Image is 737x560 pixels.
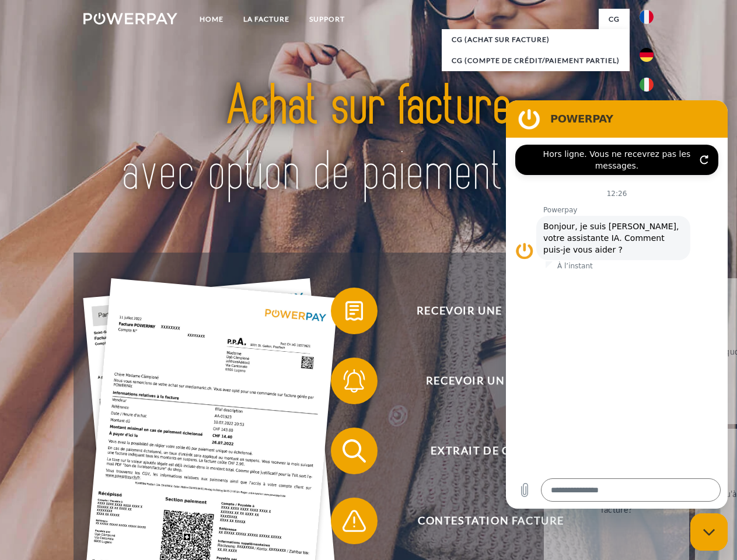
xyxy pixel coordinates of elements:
span: Contestation Facture [348,498,634,544]
img: fr [640,10,654,24]
a: CG (achat sur facture) [442,29,630,50]
span: Recevoir une facture ? [348,288,634,334]
img: title-powerpay_fr.svg [111,56,626,223]
iframe: Bouton de lancement de la fenêtre de messagerie, conversation en cours [690,513,728,551]
button: Recevoir un rappel? [331,358,634,404]
span: Extrait de compte [348,428,634,474]
img: qb_search.svg [340,436,369,466]
button: Recevoir une facture ? [331,288,634,334]
iframe: Fenêtre de messagerie [506,100,728,509]
a: CG (Compte de crédit/paiement partiel) [442,50,630,71]
span: Recevoir un rappel? [348,358,634,404]
a: LA FACTURE [233,9,299,30]
img: qb_bill.svg [340,296,369,325]
a: Home [190,9,233,30]
button: Extrait de compte [331,428,634,474]
img: logo-powerpay-white.svg [83,13,177,24]
img: qb_bell.svg [340,366,369,395]
img: qb_warning.svg [340,506,369,535]
img: de [640,48,654,62]
a: Support [299,9,355,30]
button: Contestation Facture [331,498,634,544]
a: CG [599,9,630,30]
img: it [640,78,654,92]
